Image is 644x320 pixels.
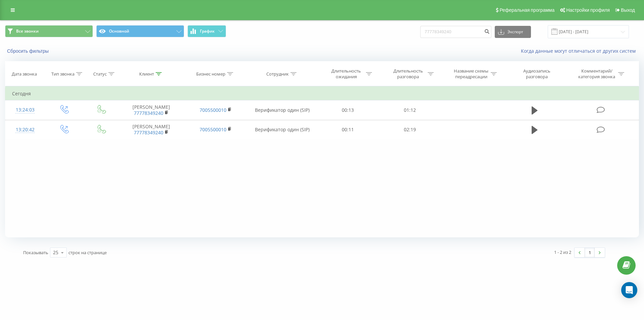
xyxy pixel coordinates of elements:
[134,110,163,116] a: 77778349240
[328,68,364,80] div: Длительность ожидания
[621,7,635,13] span: Выход
[5,48,52,54] button: Сбросить фильтры
[577,68,616,80] div: Комментарий/категория звонка
[12,123,38,136] div: 13:20:42
[119,100,183,120] td: [PERSON_NAME]
[16,29,39,34] span: Все звонки
[495,26,531,38] button: Экспорт
[12,103,38,117] div: 13:24:03
[521,48,639,54] a: Когда данные могут отличаться от других систем
[200,107,226,113] a: 7005500010
[51,71,74,77] div: Тип звонка
[390,68,426,80] div: Длительность разговора
[453,68,489,80] div: Название схемы переадресации
[515,68,559,80] div: Аудиозапись разговора
[12,71,37,77] div: Дата звонка
[5,87,639,100] td: Сегодня
[317,100,379,120] td: 00:13
[139,71,154,77] div: Клиент
[53,249,58,256] div: 25
[96,25,184,37] button: Основной
[248,120,317,139] td: Верификатор один (SIP)
[119,120,183,139] td: [PERSON_NAME]
[5,25,93,37] button: Все звонки
[134,129,163,136] a: 77778349240
[585,248,595,257] a: 1
[266,71,289,77] div: Сотрудник
[23,249,48,256] span: Показывать
[379,100,440,120] td: 01:12
[420,26,491,38] input: Поиск по номеру
[317,120,379,139] td: 00:11
[499,7,554,13] span: Реферальная программа
[68,249,107,256] span: строк на странице
[200,126,226,133] a: 7005500010
[200,29,215,34] span: График
[248,100,317,120] td: Верификатор один (SIP)
[93,71,107,77] div: Статус
[554,249,571,256] div: 1 - 2 из 2
[621,282,637,298] div: Open Intercom Messenger
[566,7,610,13] span: Настройки профиля
[379,120,440,139] td: 02:19
[187,25,226,37] button: График
[196,71,225,77] div: Бизнес номер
